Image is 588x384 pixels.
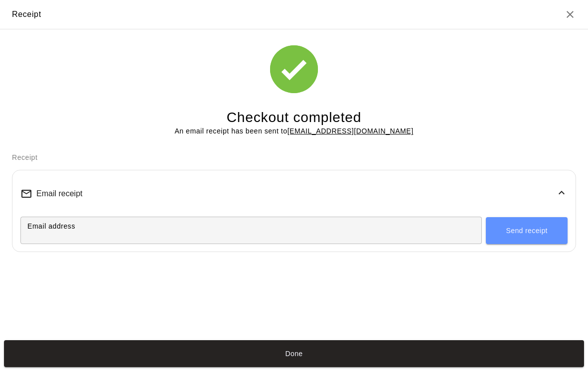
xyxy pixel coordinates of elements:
u: [EMAIL_ADDRESS][DOMAIN_NAME] [288,127,414,135]
button: Send receipt [486,217,568,244]
div: Receipt [12,8,41,21]
button: Done [4,340,584,367]
h4: Checkout completed [227,109,361,127]
span: Email receipt [36,189,82,198]
button: Close [564,8,576,20]
p: An email receipt has been sent to [174,126,413,136]
p: Receipt [12,152,576,163]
